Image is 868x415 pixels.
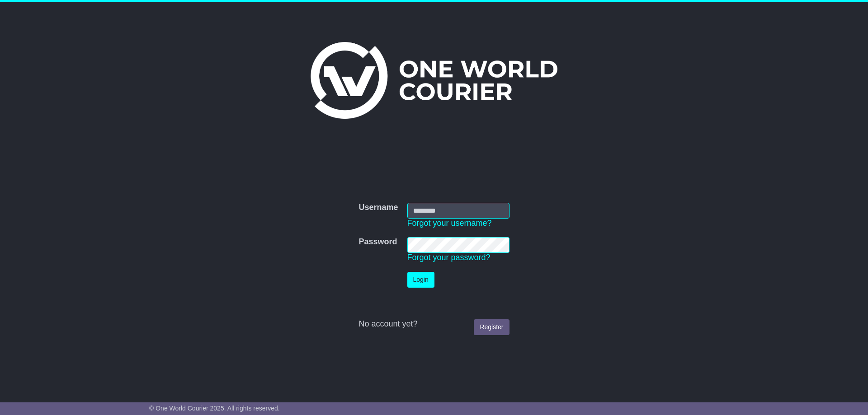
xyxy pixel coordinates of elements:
label: Password [359,237,397,247]
div: No account yet? [359,319,509,329]
img: One World [311,42,557,119]
a: Forgot your password? [407,253,491,262]
label: Username [359,203,398,213]
a: Forgot your username? [407,219,492,228]
button: Login [407,272,434,288]
a: Register [474,319,509,335]
span: © One World Courier 2025. All rights reserved. [149,405,280,412]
